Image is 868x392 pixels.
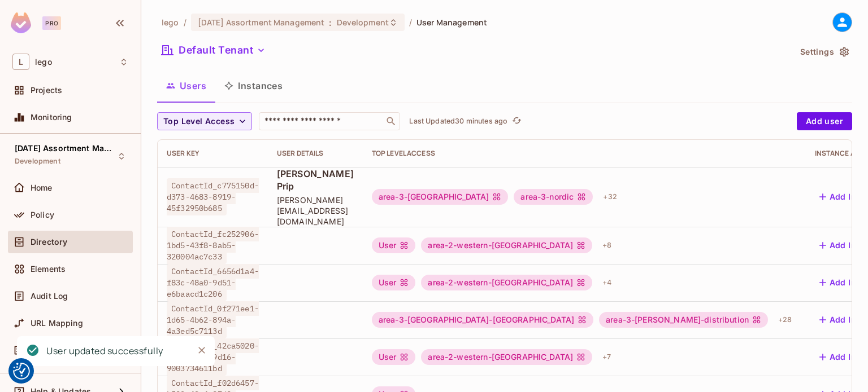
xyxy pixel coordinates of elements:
span: Audit Log [31,292,68,301]
span: Monitoring [31,113,72,122]
img: SReyMgAAAABJRU5ErkJggg== [11,12,31,33]
span: ContactId_0f271ee1-1d65-4b62-894a-4a3ed5c7113d [167,301,259,338]
button: Top Level Access [157,112,252,130]
li: / [184,17,186,28]
span: Development [15,157,60,166]
span: : [328,18,332,27]
button: refresh [510,114,523,128]
button: Settings [796,43,852,61]
div: + 4 [598,274,616,292]
div: + 8 [598,236,616,254]
span: [DATE] Assortment Management [15,144,116,153]
button: Default Tenant [157,41,270,59]
div: area-3-nordic [514,189,593,205]
div: area-3-[GEOGRAPHIC_DATA] [372,189,509,205]
div: Top Level Access [372,149,797,158]
div: + 28 [774,311,796,329]
span: Click to refresh data [507,114,523,128]
div: area-3-[PERSON_NAME]-distribution [599,312,768,328]
div: User updated successfully [46,344,163,358]
span: ContactId_6656d1a4-f83c-48a0-9d51-e6baacd1c206 [167,264,259,301]
span: ContactId_c775150d-d373-4683-8919-45f32950b685 [167,178,259,215]
div: + 32 [598,188,621,206]
li: / [409,17,412,28]
button: Consent Preferences [13,363,30,380]
span: [PERSON_NAME][EMAIL_ADDRESS][DOMAIN_NAME] [277,195,354,227]
div: + 7 [598,348,615,366]
div: User [372,237,416,253]
button: Users [157,72,215,100]
div: area-3-[GEOGRAPHIC_DATA]-[GEOGRAPHIC_DATA] [372,312,593,328]
span: Projects [31,86,62,95]
span: Directory [31,237,67,246]
button: Add user [797,112,852,130]
button: Close [193,342,210,359]
span: User Management [416,17,487,28]
span: URL Mapping [31,319,83,328]
div: area-2-western-[GEOGRAPHIC_DATA] [421,349,592,365]
span: refresh [512,116,522,127]
span: ContactId_fc252906-1bd5-43f8-8ab5-320004ac7c33 [167,227,259,264]
p: Last Updated 30 minutes ago [409,117,507,126]
div: Pro [42,16,61,30]
span: Top Level Access [163,114,235,129]
span: Policy [31,210,54,219]
span: Workspace: lego [35,58,52,67]
span: [DATE] Assortment Management [198,17,325,28]
div: area-2-western-[GEOGRAPHIC_DATA] [421,275,592,290]
button: Instances [215,72,292,100]
div: User Details [277,149,354,158]
div: User [372,275,416,290]
span: Elements [31,265,66,274]
span: L [12,54,29,70]
span: the active workspace [162,17,179,28]
div: area-2-western-[GEOGRAPHIC_DATA] [421,237,592,253]
div: User [372,349,416,365]
span: [PERSON_NAME] Prip [277,168,354,192]
span: Home [31,183,53,192]
span: Development [337,17,389,28]
img: Revisit consent button [13,363,30,380]
div: User Key [167,149,259,158]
